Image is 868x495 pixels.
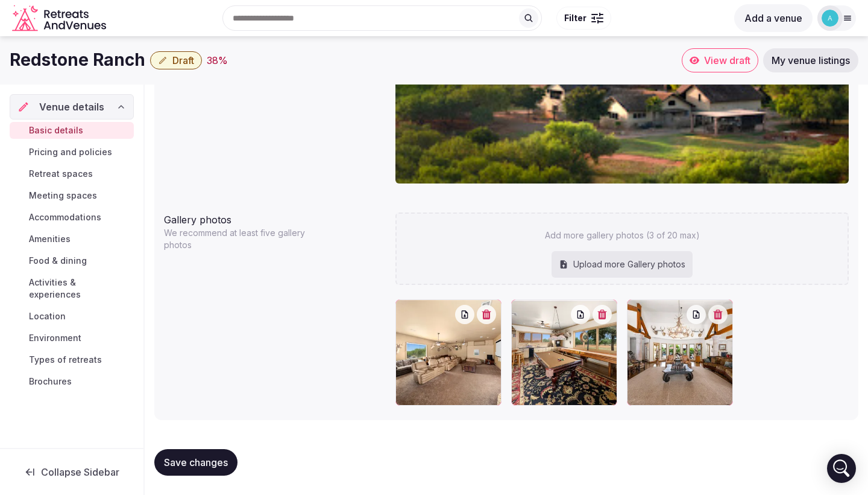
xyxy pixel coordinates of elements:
[763,48,858,72] a: My venue listings
[164,456,228,468] span: Save changes
[10,373,134,390] a: Brochures
[10,252,134,269] a: Food & dining
[10,231,134,247] a: Amenities
[172,54,194,66] span: Draft
[29,255,87,267] span: Food & dining
[10,308,134,325] a: Location
[29,354,102,366] span: Types of retreats
[12,5,108,32] a: Visit the homepage
[29,233,71,245] span: Amenities
[395,299,502,406] div: Screen Shot 2025-06-05 at 11.16.57 AM.png
[10,48,145,72] h1: Redstone Ranch
[164,208,386,227] div: Gallery photos
[29,190,97,202] span: Meeting spaces
[29,124,83,136] span: Basic details
[29,146,112,158] span: Pricing and policies
[207,53,228,68] button: 38%
[29,276,129,301] span: Activities & experiences
[734,12,813,24] a: Add a venue
[734,4,813,32] button: Add a venue
[164,227,318,251] p: We recommend at least five gallery photos
[627,299,733,406] div: Screen Shot 2025-06-05 at 11.16.32 AM.png
[29,375,72,388] span: Brochures
[29,310,66,322] span: Location
[10,122,134,139] a: Basic details
[827,454,856,483] div: Open Intercom Messenger
[10,459,134,485] button: Collapse Sidebar
[772,54,850,66] span: My venue listings
[10,330,134,346] a: Environment
[556,7,611,30] button: Filter
[704,54,750,66] span: View draft
[29,332,81,344] span: Environment
[39,100,104,114] span: Venue details
[41,466,119,478] span: Collapse Sidebar
[564,12,587,24] span: Filter
[682,48,758,72] a: View draft
[10,351,134,368] a: Types of retreats
[552,251,693,278] div: Upload more Gallery photos
[150,51,202,69] button: Draft
[10,187,134,204] a: Meeting spaces
[545,229,700,241] p: Add more gallery photos (3 of 20 max)
[12,5,108,32] svg: Retreats and Venues company logo
[154,449,237,476] button: Save changes
[207,53,228,68] div: 38 %
[29,168,93,180] span: Retreat spaces
[29,211,101,223] span: Accommodations
[10,144,134,161] a: Pricing and policies
[511,299,617,406] div: Screen Shot 2025-06-05 at 11.16.47 AM.png
[822,10,838,27] img: austin
[10,165,134,182] a: Retreat spaces
[10,209,134,226] a: Accommodations
[10,274,134,303] a: Activities & experiences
